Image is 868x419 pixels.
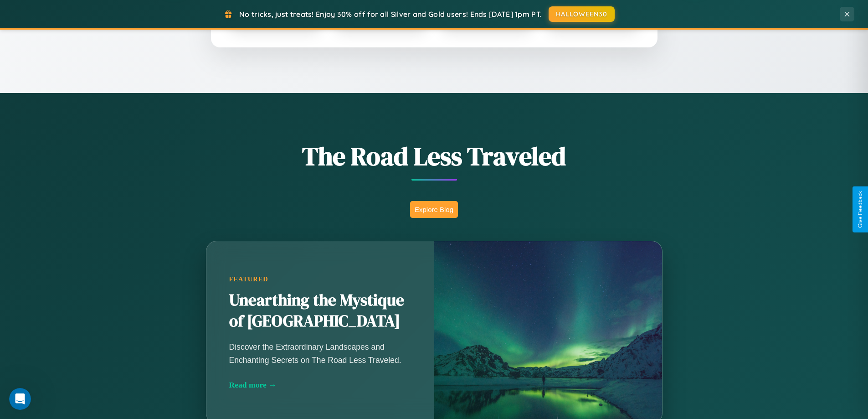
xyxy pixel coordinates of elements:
p: Discover the Extraordinary Landscapes and Enchanting Secrets on The Road Less Traveled. [229,341,411,366]
span: No tricks, just treats! Enjoy 30% off for all Silver and Gold users! Ends [DATE] 1pm PT. [239,10,542,19]
h2: Unearthing the Mystique of [GEOGRAPHIC_DATA] [229,290,411,332]
h1: The Road Less Traveled [161,139,708,174]
div: Read more → [229,380,411,390]
button: HALLOWEEN30 [549,6,615,22]
div: Featured [229,275,411,283]
div: Give Feedback [857,191,863,228]
iframe: Intercom live chat [9,388,31,410]
button: Explore Blog [410,201,458,218]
